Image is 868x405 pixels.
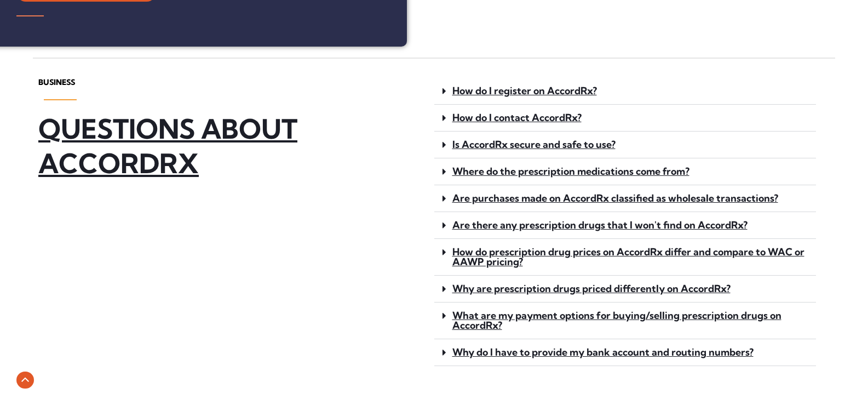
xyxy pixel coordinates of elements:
a: Why are prescription drugs priced differently on AccordRx? [452,282,731,295]
div: How do prescription drug prices on AccordRx differ and compare to WAC or AAWP pricing? [434,239,817,276]
div: How do I register on AccordRx? [434,78,817,105]
div: Where do the prescription medications come from? [434,158,817,185]
a: How do I register on AccordRx? [452,84,597,97]
div: What are my payment options for buying/selling prescription drugs on AccordRx? [434,303,817,339]
a: Is AccordRx secure and safe to use? [452,138,616,151]
a: Where do the prescription medications come from? [452,165,689,178]
div: Are purchases made on AccordRx classified as wholesale transactions? [434,185,817,212]
a: Why do I have to provide my bank account and routing numbers? [452,346,754,358]
a: QUESTIONS ABOUT ACCORDRX [38,112,297,180]
div: Why are prescription drugs priced differently on AccordRx? [434,276,817,303]
a: How do I contact AccordRx? [452,111,582,124]
a: Are purchases made on AccordRx classified as wholesale transactions? [452,192,778,204]
div: Why do I have to provide my bank account and routing numbers? [434,339,817,366]
div: Is AccordRx secure and safe to use? [434,132,817,158]
a: What are my payment options for buying/selling prescription drugs on AccordRx? [452,309,781,332]
a: How do prescription drug prices on AccordRx differ and compare to WAC or AAWP pricing? [452,246,804,268]
h6: Business [38,78,421,88]
div: How do I contact AccordRx? [434,105,817,132]
a: Are there any prescription drugs that I won't find on AccordRx? [452,219,748,231]
div: Are there any prescription drugs that I won't find on AccordRx? [434,212,817,239]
